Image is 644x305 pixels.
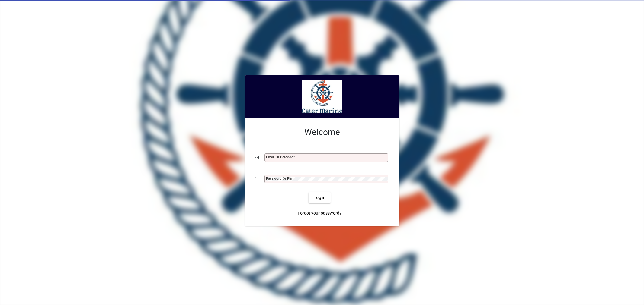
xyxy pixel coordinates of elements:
[255,127,390,137] h2: Welcome
[266,176,292,181] mat-label: Password or Pin
[266,155,293,159] mat-label: Email or Barcode
[298,210,341,216] span: Forgot your password?
[313,194,326,201] span: Login
[295,208,344,219] a: Forgot your password?
[309,192,331,203] button: Login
